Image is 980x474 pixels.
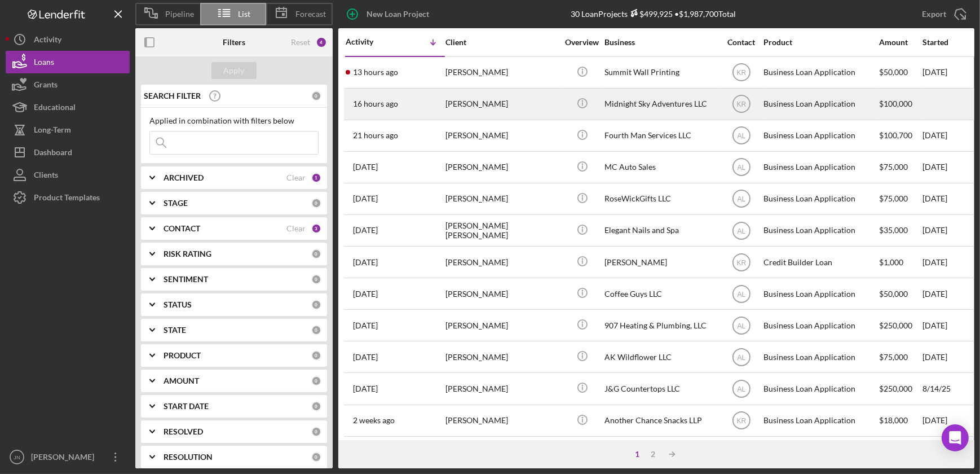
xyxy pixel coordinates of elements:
span: $50,000 [879,67,908,77]
button: Activity [6,28,130,51]
div: 0 [311,300,321,310]
div: [PERSON_NAME] [445,310,558,340]
b: AMOUNT [164,376,199,385]
text: KR [736,417,746,425]
text: KR [736,69,746,77]
div: RoseWickGifts LLC [604,184,717,214]
div: [DATE] [922,279,973,309]
div: [PERSON_NAME] [604,247,717,277]
text: JN [14,454,20,460]
div: Business Loan Application [763,89,876,119]
div: 30 Loan Projects • $1,987,700 Total [571,9,736,19]
div: [DATE] [922,247,973,277]
div: 0 [311,452,321,462]
div: New Loan Project [367,3,429,25]
div: 8/14/25 [922,374,973,403]
div: Midnight Sky Adventures LLC [604,89,717,119]
div: [DATE] [922,216,973,245]
div: Amount [879,38,921,47]
div: [PERSON_NAME] [445,437,558,467]
div: Coffee Guys LLC [604,279,717,309]
div: Clear [286,173,306,182]
div: [DATE] [922,437,973,467]
div: J&G Countertops LLC [604,374,717,403]
div: [DATE] [922,58,973,87]
time: 2025-09-22 23:28 [353,353,378,362]
div: Client [445,38,558,47]
button: Educational [6,96,130,118]
div: Activity [346,37,395,46]
div: [PERSON_NAME] [445,152,558,182]
div: Posh Eatery & Events [604,437,717,467]
text: AL [737,322,745,330]
div: 0 [311,198,321,208]
b: STATE [164,326,186,335]
div: Grants [34,73,58,99]
div: [PERSON_NAME] [28,446,101,471]
div: Apply [224,62,245,79]
span: $50,000 [879,289,908,299]
div: [PERSON_NAME] [445,89,558,119]
div: Educational [34,96,76,121]
button: Grants [6,73,130,96]
div: Another Chance Snacks LLP [604,406,717,436]
div: 0 [311,274,321,284]
text: KR [736,258,746,266]
div: Product Templates [34,186,100,212]
b: ARCHIVED [164,173,204,182]
text: AL [737,164,745,172]
div: Export [922,3,946,25]
div: [DATE] [922,121,973,151]
div: Open Intercom Messenger [942,424,969,451]
div: Business Loan Application [763,406,876,436]
div: [PERSON_NAME] [445,121,558,151]
text: KR [736,100,746,108]
text: AL [737,227,745,235]
div: Business Loan Application [763,279,876,309]
a: Loans [6,51,130,73]
div: Dashboard [34,141,72,166]
button: Long-Term [6,118,130,141]
div: Business [604,38,717,47]
div: [DATE] [922,342,973,372]
div: 1 [629,450,645,459]
time: 2025-09-22 22:54 [353,384,378,393]
div: Long-Term [34,118,71,144]
div: Business Loan Application [763,437,876,467]
button: JN[PERSON_NAME] [6,446,130,468]
a: Clients [6,164,130,186]
text: AL [737,353,745,361]
div: [PERSON_NAME] [445,58,558,87]
div: [PERSON_NAME] [445,279,558,309]
div: [PERSON_NAME] [445,406,558,436]
time: 2025-09-30 02:36 [353,68,398,77]
div: [PERSON_NAME] [445,184,558,214]
b: Filters [223,38,245,47]
div: Clear [286,224,306,233]
div: 907 Heating & Plumbing, LLC [604,310,717,340]
b: PRODUCT [164,351,201,360]
time: 2025-09-18 23:11 [353,416,395,425]
time: 2025-09-26 22:46 [353,163,378,172]
div: [DATE] [922,152,973,182]
span: $35,000 [879,225,908,235]
span: $18,000 [879,415,908,425]
div: 1 [311,173,321,183]
div: Reset [291,38,310,47]
div: [DATE] [922,184,973,214]
span: $250,000 [879,384,912,393]
button: Product Templates [6,186,130,209]
span: Pipeline [165,10,194,19]
div: Started [922,38,973,47]
span: $75,000 [879,162,908,172]
time: 2025-09-25 17:17 [353,258,378,267]
div: Fourth Man Services LLC [604,121,717,151]
div: 0 [311,427,321,437]
div: Activity [34,28,61,54]
time: 2025-09-24 18:31 [353,289,378,299]
div: 4 [316,37,327,48]
time: 2025-09-22 23:37 [353,321,378,330]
